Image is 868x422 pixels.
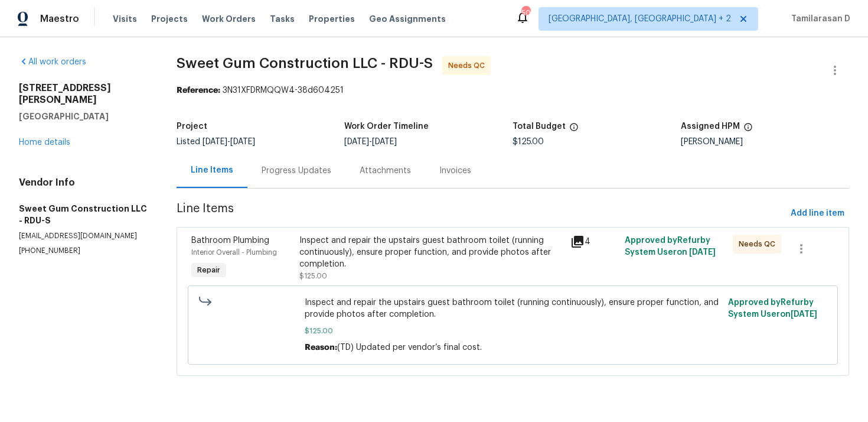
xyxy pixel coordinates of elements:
span: $125.00 [513,138,544,146]
span: Work Orders [202,13,256,25]
span: Reason: [305,343,337,352]
div: 3N31XFDRMQQW4-38d604251 [177,85,850,96]
span: Projects [151,13,188,25]
a: All work orders [19,58,86,66]
div: Line Items [191,164,233,176]
p: [EMAIL_ADDRESS][DOMAIN_NAME] [19,231,148,241]
span: Add line item [791,206,844,221]
span: Sweet Gum Construction LLC - RDU-S [177,56,433,70]
span: The total cost of line items that have been proposed by Opendoor. This sum includes line items th... [569,122,579,138]
span: [DATE] [203,138,227,146]
span: (TD) Updated per vendor’s final cost. [337,343,482,352]
div: 4 [570,235,618,249]
span: Tasks [270,15,295,23]
span: Approved by Refurby System User on [625,236,716,257]
h5: Sweet Gum Construction LLC - RDU-S [19,203,148,226]
h5: Total Budget [513,122,566,131]
span: Inspect and repair the upstairs guest bathroom toilet (running continuously), ensure proper funct... [305,297,721,320]
span: Interior Overall - Plumbing [191,249,277,256]
div: [PERSON_NAME] [681,138,849,146]
span: [DATE] [689,248,716,257]
span: - [344,138,397,146]
span: Bathroom Plumbing [191,236,269,245]
p: [PHONE_NUMBER] [19,246,148,256]
a: Home details [19,138,70,147]
h5: Work Order Timeline [344,122,429,131]
h5: Assigned HPM [681,122,740,131]
div: Inspect and repair the upstairs guest bathroom toilet (running continuously), ensure proper funct... [299,235,563,270]
span: [DATE] [791,310,817,319]
span: Visits [113,13,137,25]
b: Reference: [177,86,220,95]
span: The hpm assigned to this work order. [743,122,753,138]
h4: Vendor Info [19,177,148,189]
span: Geo Assignments [369,13,446,25]
div: Attachments [360,165,411,177]
span: [GEOGRAPHIC_DATA], [GEOGRAPHIC_DATA] + 2 [549,13,731,25]
h2: [STREET_ADDRESS][PERSON_NAME] [19,82,148,106]
h5: [GEOGRAPHIC_DATA] [19,111,148,122]
span: $125.00 [299,272,327,280]
div: Invoices [439,165,471,177]
span: - [203,138,255,146]
span: [DATE] [344,138,369,146]
span: Repair [192,264,225,276]
span: [DATE] [230,138,255,146]
button: Add line item [786,203,849,225]
div: 50 [521,7,530,19]
span: Needs QC [739,238,780,250]
span: $125.00 [305,325,721,337]
span: Tamilarasan D [787,13,850,25]
span: Approved by Refurby System User on [728,298,817,319]
span: [DATE] [372,138,397,146]
span: Listed [177,138,255,146]
h5: Project [177,122,207,131]
span: Maestro [40,13,79,25]
span: Properties [309,13,355,25]
div: Progress Updates [262,165,331,177]
span: Needs QC [448,60,490,72]
span: Line Items [177,203,787,225]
